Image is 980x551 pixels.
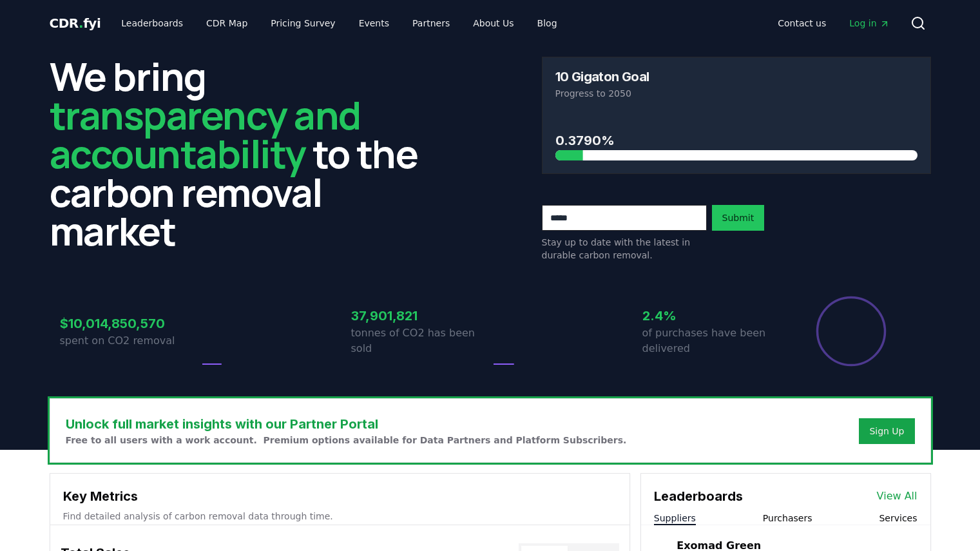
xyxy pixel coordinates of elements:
[815,295,887,367] div: Percentage of sales delivered
[63,487,617,506] h3: Key Metrics
[542,236,707,262] p: Stay up to date with the latest in durable carbon removal.
[63,510,617,523] p: Find detailed analysis of carbon removal data through time.
[767,12,899,35] nav: Main
[527,12,568,35] a: Blog
[463,12,524,35] a: About Us
[879,512,917,525] button: Services
[111,12,193,35] a: Leaderboards
[260,12,345,35] a: Pricing Survey
[839,12,899,35] a: Log in
[66,414,627,434] h3: Unlock full market insights with our Partner Portal
[402,12,460,35] a: Partners
[767,12,836,35] a: Contact us
[60,314,199,333] h3: $10,014,850,570
[351,306,490,325] h3: 37,901,821
[555,87,918,100] p: Progress to 2050
[555,70,649,83] h3: 10 Gigaton Goal
[877,488,918,504] a: View All
[111,12,567,35] nav: Main
[849,17,889,30] span: Log in
[859,418,914,444] button: Sign Up
[642,306,782,325] h3: 2.4%
[50,57,439,250] h2: We bring to the carbon removal market
[351,325,490,356] p: tonnes of CO2 has been sold
[349,12,399,35] a: Events
[712,205,765,231] button: Submit
[869,425,904,438] a: Sign Up
[50,14,101,32] a: CDR.fyi
[50,15,101,31] span: CDR fyi
[555,131,918,150] h3: 0.3790%
[79,15,83,31] span: .
[196,12,258,35] a: CDR Map
[763,512,812,525] button: Purchasers
[50,88,361,180] span: transparency and accountability
[642,325,782,356] p: of purchases have been delivered
[654,512,696,525] button: Suppliers
[654,487,743,506] h3: Leaderboards
[66,434,627,447] p: Free to all users with a work account. Premium options available for Data Partners and Platform S...
[60,333,199,349] p: spent on CO2 removal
